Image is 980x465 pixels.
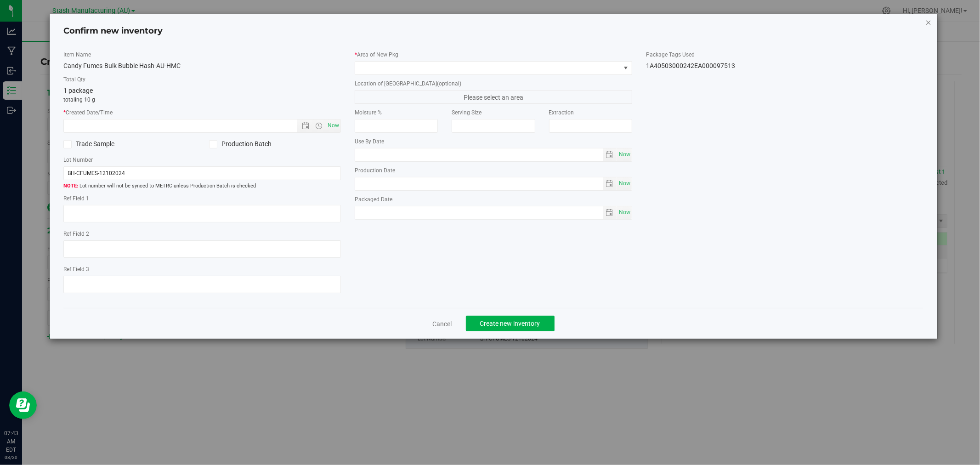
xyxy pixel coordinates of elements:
[63,139,195,149] label: Trade Sample
[63,182,341,190] span: Lot number will not be synced to METRC unless Production Batch is checked
[326,119,341,132] span: Set Current date
[603,206,617,219] span: select
[298,122,313,130] span: Open the date view
[549,108,632,117] label: Extraction
[466,316,555,331] button: Create new inventory
[355,166,632,175] label: Production Date
[480,320,540,327] span: Create new inventory
[311,122,327,130] span: Open the time view
[617,177,632,190] span: Set Current date
[63,230,341,238] label: Ref Field 2
[617,148,632,161] span: select
[63,96,341,104] p: totaling 10 g
[63,265,341,273] label: Ref Field 3
[63,25,163,37] h4: Confirm new inventory
[646,61,923,71] div: 1A40503000242EA000097513
[63,61,341,71] div: Candy Fumes-Bulk Bubble Hash-AU-HMC
[355,79,632,88] label: Location of [GEOGRAPHIC_DATA]
[63,108,341,117] label: Created Date/Time
[355,108,438,117] label: Moisture %
[437,80,461,87] span: (optional)
[646,51,923,59] label: Package Tags Used
[603,177,617,190] span: select
[63,51,341,59] label: Item Name
[617,177,632,190] span: select
[63,87,93,94] span: 1 package
[355,51,632,59] label: Area of New Pkg
[355,90,632,104] span: Please select an area
[63,75,341,84] label: Total Qty
[617,206,632,219] span: select
[63,194,341,203] label: Ref Field 1
[63,156,341,164] label: Lot Number
[209,139,341,149] label: Production Batch
[433,319,452,329] a: Cancel
[355,195,632,204] label: Packaged Date
[355,137,632,146] label: Use By Date
[603,148,617,161] span: select
[452,108,535,117] label: Serving Size
[617,206,632,219] span: Set Current date
[9,391,37,419] iframe: Resource center
[617,148,632,161] span: Set Current date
